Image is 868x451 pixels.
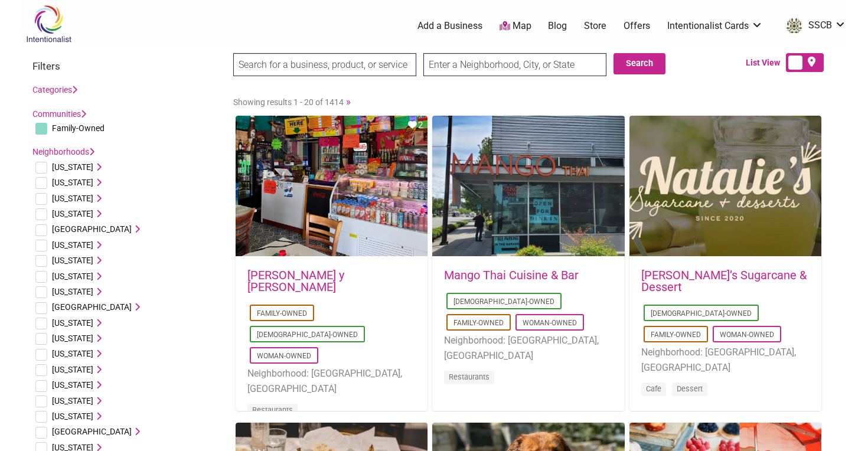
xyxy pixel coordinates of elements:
span: List View [746,57,786,69]
a: [DEMOGRAPHIC_DATA]-Owned [257,331,358,339]
a: Restaurants [252,406,293,414]
span: [US_STATE] [52,194,93,203]
a: Woman-Owned [523,319,577,327]
span: [GEOGRAPHIC_DATA] [52,224,132,234]
a: Communities [32,109,86,119]
li: Neighborhood: [GEOGRAPHIC_DATA], [GEOGRAPHIC_DATA] [444,333,612,363]
a: Restaurants [449,372,490,381]
a: Woman-Owned [720,331,774,339]
span: Family-Owned [52,123,105,133]
span: [US_STATE] [52,162,93,172]
li: Neighborhood: [GEOGRAPHIC_DATA], [GEOGRAPHIC_DATA] [247,366,416,396]
input: Search for a business, product, or service [233,53,416,76]
a: Family-Owned [453,319,504,327]
h3: Filters [32,60,221,72]
button: Search [614,53,665,74]
a: Intentionalist Cards [667,19,763,32]
a: Mango Thai Cuisine & Bar [444,268,579,282]
a: Map [500,19,531,33]
span: [US_STATE] [52,240,93,250]
span: [GEOGRAPHIC_DATA] [52,427,132,436]
span: [US_STATE] [52,209,93,218]
a: Woman-Owned [257,352,311,360]
span: [GEOGRAPHIC_DATA] [52,302,132,312]
span: [US_STATE] [52,256,93,265]
a: Cafe [646,384,661,393]
span: [US_STATE] [52,396,93,406]
img: Intentionalist [21,5,77,43]
span: [US_STATE] [52,178,93,187]
a: [PERSON_NAME] y [PERSON_NAME] [247,268,344,294]
a: Family-Owned [257,309,307,318]
a: Offers [624,19,650,32]
a: Categories [32,85,77,94]
span: [US_STATE] [52,349,93,358]
a: Neighborhoods [32,147,94,156]
input: Enter a Neighborhood, City, or State [423,53,606,76]
span: [US_STATE] [52,334,93,343]
span: [US_STATE] [52,272,93,281]
a: Family-Owned [651,331,701,339]
span: [US_STATE] [52,365,93,374]
a: [DEMOGRAPHIC_DATA]-Owned [453,298,554,306]
span: Showing results 1 - 20 of 1414 [233,97,344,107]
span: [US_STATE] [52,411,93,421]
li: Neighborhood: [GEOGRAPHIC_DATA], [GEOGRAPHIC_DATA] [641,345,810,375]
a: [DEMOGRAPHIC_DATA]-Owned [651,309,752,318]
a: Add a Business [417,19,482,32]
a: Dessert [677,384,703,393]
a: SSCB [780,15,846,37]
span: [US_STATE] [52,380,93,390]
a: » [346,96,351,107]
a: Store [584,19,606,32]
span: [US_STATE] [52,318,93,328]
a: [PERSON_NAME]’s Sugarcane & Dessert [641,268,807,294]
span: [US_STATE] [52,287,93,296]
a: Blog [548,19,567,32]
